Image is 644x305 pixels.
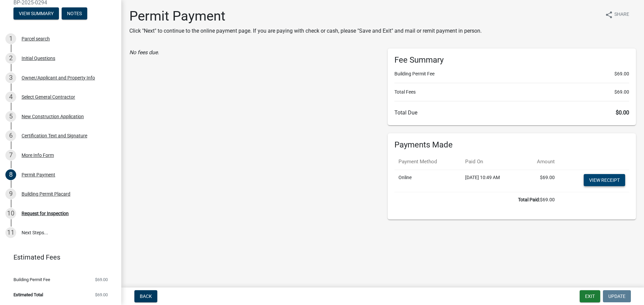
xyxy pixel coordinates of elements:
h6: Fee Summary [394,55,629,65]
li: Building Permit Fee [394,70,629,77]
div: Request for Inspection [22,211,69,216]
div: Permit Payment [22,172,55,177]
a: View receipt [584,174,625,186]
span: Share [614,11,629,19]
td: $69.00 [522,170,559,192]
div: Select General Contractor [22,95,75,99]
span: Update [608,294,625,299]
span: Back [140,294,152,299]
wm-modal-confirm: Notes [62,11,87,16]
button: Notes [62,7,87,20]
button: View Summary [13,7,59,20]
h6: Payments Made [394,140,629,150]
div: 8 [5,169,16,180]
p: Click "Next" to continue to the online payment page. If you are paying with check or cash, please... [129,27,482,35]
div: 2 [5,53,16,64]
li: Total Fees [394,89,629,96]
span: Estimated Total [13,293,43,297]
div: Building Permit Placard [22,192,70,196]
div: New Construction Application [22,114,84,119]
span: Building Permit Fee [13,277,50,282]
wm-modal-confirm: Summary [13,11,59,16]
button: shareShare [600,8,635,21]
i: share [605,11,613,19]
th: Payment Method [394,154,461,170]
div: 4 [5,92,16,102]
h6: Total Due [394,109,629,116]
div: Owner/Applicant and Property Info [22,75,95,80]
div: More Info Form [22,153,54,158]
td: Online [394,170,461,192]
span: $0.00 [616,109,629,116]
div: 11 [5,227,16,238]
div: 5 [5,111,16,122]
span: $69.00 [95,293,108,297]
td: [DATE] 10:49 AM [461,170,522,192]
button: Exit [580,290,600,302]
i: No fees due. [129,49,159,56]
div: 10 [5,208,16,219]
a: Estimated Fees [5,250,110,264]
span: $69.00 [614,70,629,77]
div: 1 [5,33,16,44]
button: Back [134,290,157,302]
div: 7 [5,150,16,161]
b: Total Paid: [518,197,540,202]
h1: Permit Payment [129,8,482,24]
div: 9 [5,189,16,199]
div: Parcel search [22,36,50,41]
div: Initial Questions [22,56,55,61]
span: $69.00 [95,277,108,282]
button: Update [603,290,631,302]
td: $69.00 [394,192,559,207]
div: 3 [5,72,16,83]
th: Amount [522,154,559,170]
span: $69.00 [614,89,629,96]
div: Certification Text and Signature [22,133,87,138]
div: 6 [5,130,16,141]
th: Paid On [461,154,522,170]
